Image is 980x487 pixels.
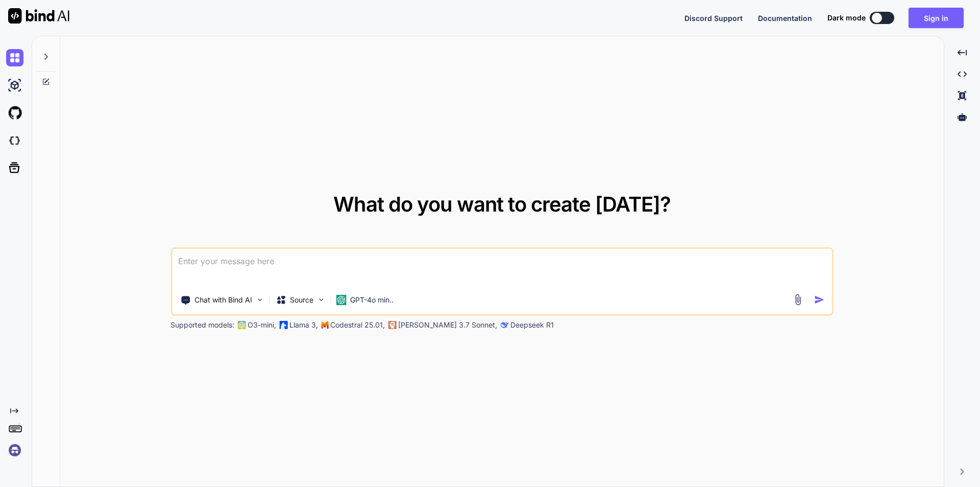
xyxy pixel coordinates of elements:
[758,14,812,22] span: Documentation
[194,295,252,305] p: Chat with Bind AI
[237,321,246,329] img: GPT-4
[248,320,276,330] p: O3-mini,
[388,321,396,329] img: claude
[290,295,313,305] p: Source
[684,13,743,24] button: Discord Support
[510,320,554,330] p: Deepseek R1
[6,49,23,66] img: chat
[6,132,23,149] img: darkCloudIdeIcon
[321,321,328,329] img: Mistral-AI
[255,295,264,304] img: Pick Tools
[279,321,287,329] img: Llama2
[289,320,318,330] p: Llama 3,
[500,321,508,329] img: claude
[6,442,23,459] img: signin
[330,320,385,330] p: Codestral 25.01,
[350,295,394,305] p: GPT-4o min..
[909,8,964,28] button: Sign in
[792,294,804,306] img: attachment
[8,8,69,24] img: Bind AI
[333,192,671,217] span: What do you want to create [DATE]?
[336,295,346,305] img: GPT-4o mini
[758,13,812,24] button: Documentation
[398,320,497,330] p: [PERSON_NAME] 3.7 Sonnet,
[827,13,866,23] span: Dark mode
[316,295,325,304] img: Pick Models
[6,104,23,122] img: githubLight
[6,77,23,94] img: ai-studio
[814,294,825,305] img: icon
[170,320,234,330] p: Supported models:
[684,14,743,22] span: Discord Support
